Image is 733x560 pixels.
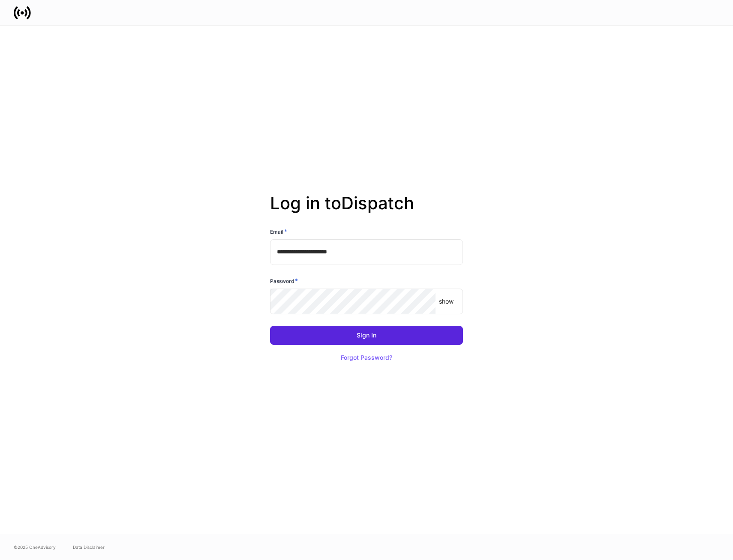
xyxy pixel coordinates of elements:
button: Sign In [270,326,463,345]
p: show [439,297,454,306]
h6: Email [270,227,287,236]
button: Forgot Password? [330,348,403,367]
div: Forgot Password? [341,355,392,361]
span: © 2025 OneAdvisory [14,544,56,551]
a: Data Disclaimer [73,544,105,551]
h2: Log in to Dispatch [270,193,463,227]
div: Sign In [357,332,376,338]
h6: Password [270,277,298,285]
